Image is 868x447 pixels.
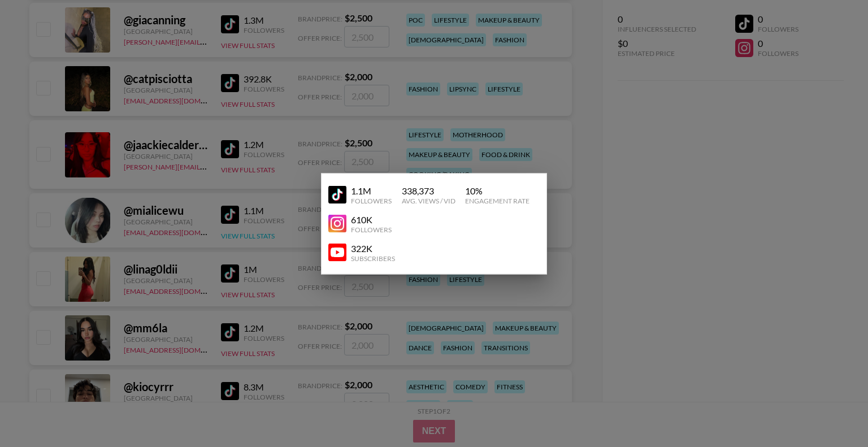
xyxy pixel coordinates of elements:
[351,196,392,205] div: Followers
[328,244,346,262] img: YouTube
[402,196,455,205] div: Avg. Views / Vid
[465,196,530,205] div: Engagement Rate
[351,214,392,225] div: 610K
[465,185,530,196] div: 10 %
[351,254,395,262] div: Subscribers
[328,215,346,233] img: YouTube
[402,185,455,196] div: 338,373
[328,186,346,204] img: YouTube
[811,390,854,433] iframe: Drift Widget Chat Controller
[351,242,395,254] div: 322K
[351,185,392,196] div: 1.1M
[351,225,392,233] div: Followers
